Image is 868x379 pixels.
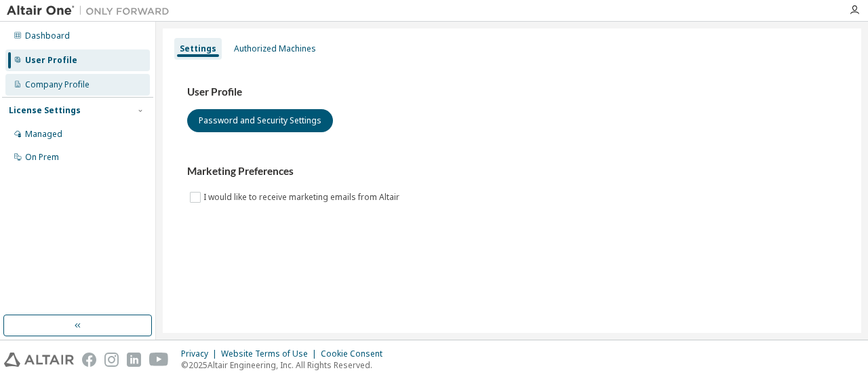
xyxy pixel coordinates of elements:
[25,79,90,90] div: Company Profile
[7,4,176,18] img: Altair One
[25,31,70,41] div: Dashboard
[234,43,316,54] div: Authorized Machines
[181,359,391,371] p: © 2025 Altair Engineering, Inc. All Rights Reserved.
[25,152,59,163] div: On Prem
[203,189,402,205] label: I would like to receive marketing emails from Altair
[25,129,62,140] div: Managed
[9,105,81,116] div: License Settings
[180,43,216,54] div: Settings
[221,348,321,359] div: Website Terms of Use
[187,165,837,178] h3: Marketing Preferences
[187,85,837,99] h3: User Profile
[25,55,77,66] div: User Profile
[321,348,391,359] div: Cookie Consent
[127,353,141,367] img: linkedin.svg
[149,353,169,367] img: youtube.svg
[104,353,119,367] img: instagram.svg
[187,109,333,132] button: Password and Security Settings
[82,353,96,367] img: facebook.svg
[4,353,74,367] img: altair_logo.svg
[181,348,221,359] div: Privacy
